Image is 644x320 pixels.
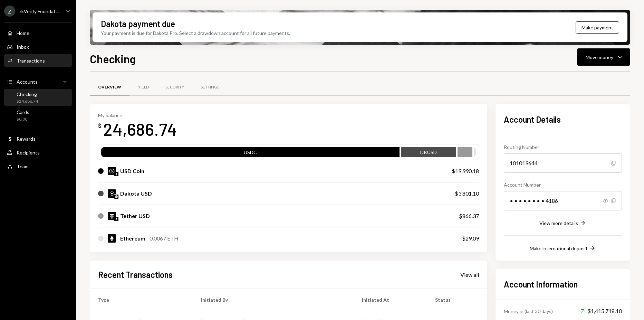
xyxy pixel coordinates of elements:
[17,58,45,64] div: Transactions
[120,167,144,175] div: USD Coin
[576,21,619,34] button: Make payment
[4,132,72,145] a: Rewards
[101,18,175,29] div: Dakota payment due
[114,217,118,221] img: ethereum-mainnet
[459,212,479,220] div: $866.37
[138,84,149,90] div: Yield
[120,234,145,243] div: Ethereum
[17,150,40,156] div: Recipients
[19,8,59,14] div: zkVerify Foundat...
[4,146,72,159] a: Recipients
[101,149,400,158] div: USDC
[192,78,228,96] a: Settings
[98,112,177,118] div: My balance
[504,114,622,125] h2: Account Details
[114,195,118,199] img: base-mainnet
[90,52,136,66] h1: Checking
[504,279,622,290] h2: Account Information
[17,91,38,97] div: Checking
[504,181,622,188] div: Account Number
[17,136,36,142] div: Rewards
[108,189,116,198] img: DKUSD
[120,212,150,220] div: Tether USD
[580,307,622,315] div: $1,415,718.10
[90,78,129,96] a: Overview
[354,289,427,311] th: Initiated At
[4,107,72,124] a: Cards$0.00
[193,289,354,311] th: Initiated By
[427,289,487,311] th: Status
[90,289,193,311] th: Type
[17,116,29,122] div: $0.00
[504,143,622,151] div: Routing Number
[401,149,456,158] div: DKUSD
[4,6,15,17] div: Z
[114,172,118,176] img: ethereum-mainnet
[108,167,116,175] img: USDC
[17,98,38,104] div: $24,686.74
[108,234,116,243] img: ETH
[201,84,219,90] div: Settings
[460,271,479,278] div: View all
[17,163,29,169] div: Team
[103,118,177,140] div: 24,686.74
[504,191,622,210] div: • • • • • • • • 4186
[4,75,72,88] a: Accounts
[455,189,479,198] div: $3,801.10
[4,54,72,67] a: Transactions
[460,271,479,278] a: View all
[504,308,553,315] div: Money in (last 30 days)
[98,84,121,90] div: Overview
[17,79,38,85] div: Accounts
[129,78,157,96] a: Yield
[17,44,29,50] div: Inbox
[539,219,586,227] button: View more details
[165,84,184,90] div: Security
[101,29,290,37] div: Your payment is due for Dakota Pro. Select a drawdown account for all future payments.
[17,109,29,115] div: Cards
[586,54,613,61] div: Move money
[17,30,29,36] div: Home
[108,212,116,220] img: USDT
[462,234,479,243] div: $29.09
[452,167,479,175] div: $19,990.18
[577,48,630,66] button: Move money
[530,245,588,251] div: Make international deposit
[150,234,179,243] div: 0.0067 ETH
[120,189,152,198] div: Dakota USD
[539,220,578,226] div: View more details
[4,160,72,172] a: Team
[157,78,192,96] a: Security
[98,122,102,129] div: $
[4,89,72,106] a: Checking$24,686.74
[504,153,622,173] div: 101019644
[98,269,173,280] h2: Recent Transactions
[530,245,596,252] button: Make international deposit
[4,27,72,39] a: Home
[4,40,72,53] a: Inbox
